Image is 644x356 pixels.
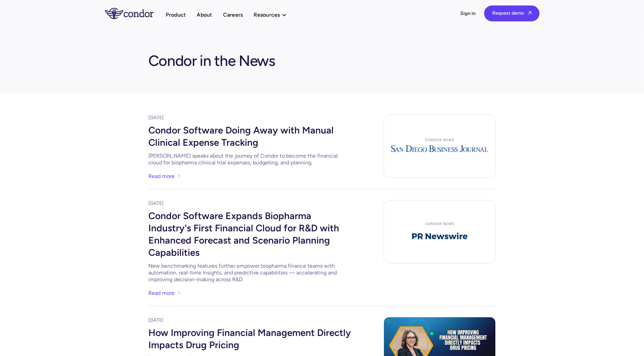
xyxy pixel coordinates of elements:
a: Product [166,10,186,19]
div: [DATE] [148,317,352,324]
a: Careers [223,10,243,19]
div: New benchmarking features further empower biopharma finance teams with automation, real-time Insi... [148,263,352,283]
a: Condor Software Doing Away with Manual Clinical Expense Tracking[PERSON_NAME] speaks about the jo... [148,121,352,166]
a: Read more [148,288,174,298]
a: Read more [148,172,174,181]
a: home [105,8,166,19]
div: Condor Software Expands Biopharma Industry's First Financial Cloud for R&D with Enhanced Forecast... [148,207,352,260]
a: Request demo [484,5,539,21]
div: [PERSON_NAME] speaks about the journey of Condor to become the financial cloud for biopharma clin... [148,153,352,166]
a: Condor Software Expands Biopharma Industry's First Financial Cloud for R&D with Enhanced Forecast... [148,207,352,283]
div: [DATE] [148,114,352,121]
div: Resources [254,10,280,19]
a: About [197,10,212,19]
div: [DATE] [148,200,352,207]
a: Sign in [460,10,476,17]
span:  [528,11,531,15]
h1: Condor in the News [148,49,275,70]
div: Condor Software Doing Away with Manual Clinical Expense Tracking [148,121,352,150]
div: Resources [254,10,293,19]
div: How Improving Financial Management Directly Impacts Drug Pricing [148,324,352,352]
